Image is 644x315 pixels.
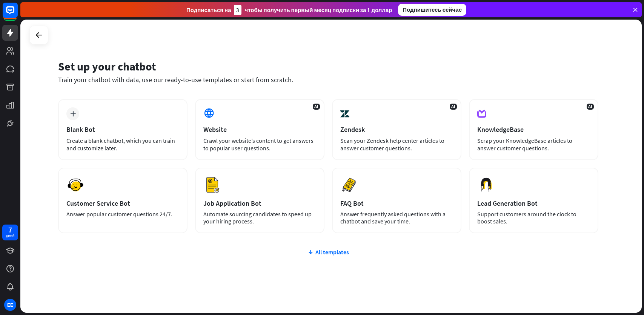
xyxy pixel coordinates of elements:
[403,6,462,14] ya-tr-span: Подпишитесь сейчас
[8,226,12,233] div: 7
[244,6,392,14] ya-tr-span: чтобы получить первый месяц подписки за 1 доллар
[234,5,241,15] div: 3
[6,233,15,238] ya-tr-span: дней
[186,6,231,14] ya-tr-span: Подписаться на
[7,301,13,309] ya-tr-span: ЕЕ
[2,225,18,240] a: 7 дней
